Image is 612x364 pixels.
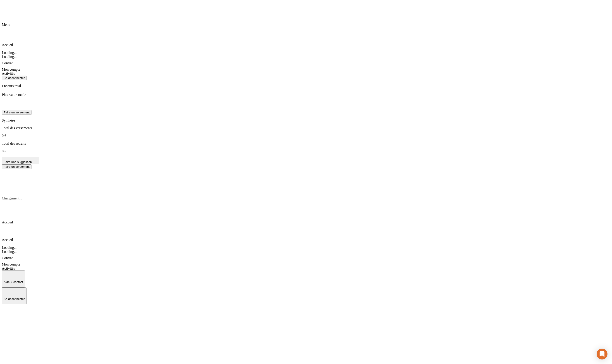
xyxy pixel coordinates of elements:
[2,141,610,146] p: Total des retraits
[2,72,15,75] span: Activités
[2,164,31,169] button: Faire un versement
[4,76,25,80] div: Se déconnecter
[4,280,23,284] p: Aide & contact
[2,228,610,242] div: Accueil
[2,210,610,224] div: Accueil
[597,349,607,359] div: Open Intercom Messenger
[2,262,20,266] span: Mon compte
[4,165,30,168] div: Faire un versement
[2,134,610,138] p: 0 €
[2,157,39,164] button: Faire une suggestion
[2,55,17,59] span: Loading...
[4,160,32,164] span: Faire une suggestion
[2,196,610,200] p: Chargement...
[2,110,31,115] button: Faire un versement
[2,126,610,130] p: Total des versements
[2,118,610,122] p: Synthèse
[2,51,17,55] span: Loading...
[2,93,610,97] p: Plus-value totale
[4,297,25,301] p: Se déconnecter
[2,43,610,47] p: Accueil
[2,61,13,65] span: Contrat
[2,76,26,80] button: Se déconnecter
[2,84,610,88] p: Encours total
[2,250,17,254] span: Loading...
[2,238,610,242] p: Accueil
[2,246,17,249] span: Loading...
[2,256,13,260] span: Contrat
[2,23,10,26] span: Menu
[2,33,610,47] div: Accueil
[2,287,26,304] button: Se déconnecter
[2,67,20,71] span: Mon compte
[4,111,30,114] div: Faire un versement
[2,149,610,153] p: 0 €
[2,160,39,164] a: Faire une suggestion
[2,271,25,287] button: Aide & contact
[2,220,610,224] p: Accueil
[2,266,15,270] span: Activités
